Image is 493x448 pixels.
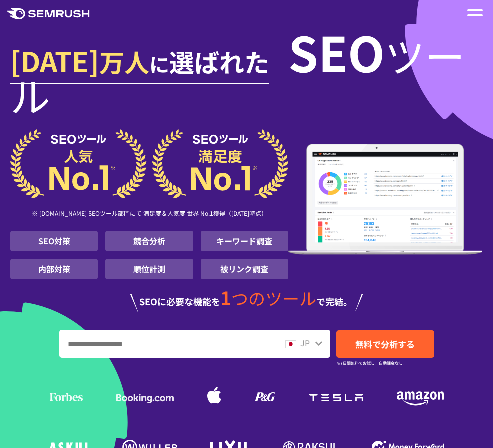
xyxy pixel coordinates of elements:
span: [DATE] [10,40,99,80]
li: 被リンク調査 [201,259,288,279]
div: ※ [DOMAIN_NAME] SEOツール部門にて 満足度＆人気度 世界 No.1獲得（[DATE]時点） [10,198,288,231]
span: ツール [10,26,465,124]
span: SEO [288,17,385,86]
span: に [149,49,169,78]
span: JP [300,337,310,349]
input: URL、キーワードを入力してください [60,330,276,357]
span: 1 [220,284,231,311]
div: SEOに必要な機能を [10,279,483,312]
li: 順位計測 [105,259,193,279]
span: で完結。 [316,295,352,308]
li: 競合分析 [105,231,193,251]
a: 無料で分析する [336,330,434,358]
span: 選ばれた [169,43,269,79]
span: 無料で分析する [355,338,415,350]
span: つのツール [231,286,316,310]
li: 内部対策 [10,259,98,279]
small: ※7日間無料でお試し。自動課金なし。 [336,358,407,368]
li: SEO対策 [10,231,98,251]
li: キーワード調査 [201,231,288,251]
span: 万人 [99,43,149,79]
